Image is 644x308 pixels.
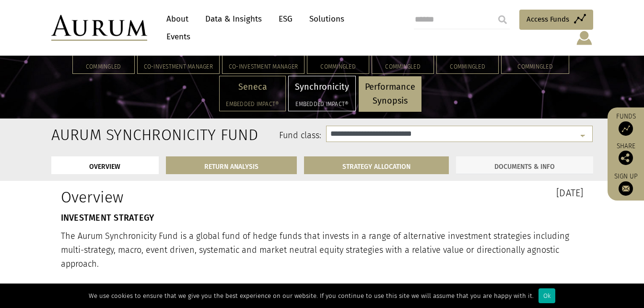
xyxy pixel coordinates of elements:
a: Data & Insights [200,10,267,28]
h3: [DATE] [329,188,584,198]
a: About [162,10,193,28]
a: ESG [274,10,297,28]
p: Seneca [226,80,279,94]
img: Aurum [51,15,147,41]
strong: INVESTMENT STRATEGY [61,213,154,223]
p: The Aurum Synchronicity Fund is a global fund of hedge funds that invests in a range of alternati... [61,229,584,271]
input: Submit [493,10,512,29]
img: Sign up to our newsletter [619,181,633,196]
div: Ok [539,288,555,303]
h5: Co-investment Manager [229,64,298,70]
span: Access Funds [527,13,569,25]
h5: Embedded Impact® [295,101,349,107]
a: STRATEGY ALLOCATION [304,156,449,174]
h5: Commingled [443,64,492,70]
img: Access Funds [619,121,633,136]
h2: Aurum Synchronicity Fund [51,126,129,144]
h5: Commingled [79,64,128,70]
a: Sign up [612,172,639,196]
a: Funds [612,112,639,136]
h5: Commingled [378,64,427,70]
a: Events [162,28,190,46]
a: Access Funds [519,10,593,30]
a: DOCUMENTS & INFO [456,156,593,174]
a: RETURN ANALYSIS [166,156,297,174]
div: Share [612,143,639,165]
img: Share this post [619,151,633,165]
h5: Commingled [314,64,363,70]
label: Fund class: [144,130,322,142]
p: Performance Synopsis [365,80,415,108]
h1: Overview [61,188,315,206]
p: Synchronicity [295,80,349,94]
h5: Commingled [508,64,562,70]
h5: Co-investment Manager [144,64,213,70]
img: account-icon.svg [575,30,593,46]
h5: Embedded Impact® [226,101,279,107]
a: Solutions [304,10,349,28]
